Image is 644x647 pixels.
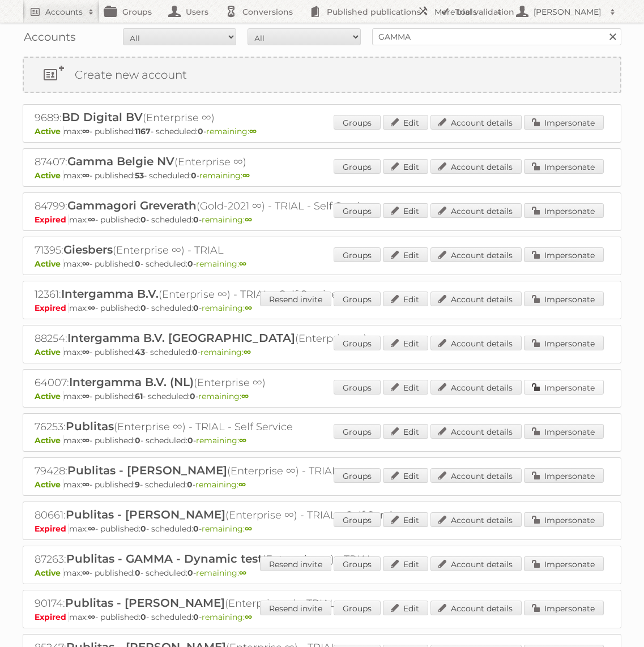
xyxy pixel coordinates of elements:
a: Impersonate [524,159,604,174]
span: remaining: [196,568,246,578]
a: Groups [334,292,381,306]
strong: ∞ [88,303,95,313]
span: Gamma Belgie NV [67,155,174,168]
a: Groups [334,424,381,439]
a: Groups [334,115,381,130]
strong: ∞ [88,524,95,534]
strong: 0 [187,259,193,269]
span: Active [35,391,63,401]
span: remaining: [198,391,249,401]
a: Impersonate [524,203,604,218]
span: Publitas - [PERSON_NAME] [65,596,225,610]
p: max: - published: - scheduled: - [35,435,609,445]
a: Impersonate [524,292,604,306]
h2: 80661: (Enterprise ∞) - TRIAL - Self Service [35,508,431,522]
strong: 61 [135,391,143,401]
strong: ∞ [82,126,89,136]
span: remaining: [196,435,246,445]
a: Account details [430,159,522,174]
span: Publitas - [PERSON_NAME] [67,464,227,477]
strong: ∞ [239,435,246,445]
strong: ∞ [239,259,246,269]
span: BD Digital BV [62,110,143,124]
p: max: - published: - scheduled: - [35,126,609,136]
a: Groups [334,512,381,527]
span: Active [35,347,63,357]
a: Edit [383,159,428,174]
strong: ∞ [82,479,89,490]
p: max: - published: - scheduled: - [35,303,609,313]
a: Account details [430,292,522,306]
a: Groups [334,601,381,615]
strong: ∞ [245,524,252,534]
strong: 0 [135,568,140,578]
a: Impersonate [524,115,604,130]
span: Intergamma B.V. [61,287,159,301]
a: Account details [430,468,522,483]
strong: 0 [140,612,146,622]
a: Groups [334,159,381,174]
p: max: - published: - scheduled: - [35,524,609,534]
a: Edit [383,115,428,130]
a: Edit [383,247,428,262]
strong: 53 [135,170,144,181]
p: max: - published: - scheduled: - [35,259,609,269]
a: Edit [383,601,428,615]
a: Impersonate [524,336,604,350]
h2: 79428: (Enterprise ∞) - TRIAL [35,464,431,478]
strong: 0 [187,479,193,490]
span: remaining: [202,612,252,622]
span: Active [35,479,63,490]
a: Impersonate [524,380,604,395]
span: Publitas - [PERSON_NAME] [66,508,225,521]
strong: 0 [135,435,140,445]
h2: 88254: (Enterprise ∞) [35,331,431,346]
h2: 12361: (Enterprise ∞) - TRIAL - Self Service [35,287,431,302]
a: Create new account [24,58,620,92]
h2: 9689: (Enterprise ∞) [35,110,431,125]
h2: 87263: (Enterprise ∞) - TRIAL [35,552,431,567]
span: Expired [35,524,69,534]
strong: 0 [193,303,199,313]
span: remaining: [201,347,251,357]
a: Edit [383,203,428,218]
strong: 0 [193,612,199,622]
span: Intergamma B.V. (NL) [69,375,194,389]
strong: ∞ [82,259,89,269]
strong: ∞ [82,170,89,181]
p: max: - published: - scheduled: - [35,215,609,225]
a: Impersonate [524,556,604,571]
a: Edit [383,336,428,350]
span: Intergamma B.V. [GEOGRAPHIC_DATA] [67,331,295,345]
a: Account details [430,247,522,262]
a: Impersonate [524,601,604,615]
a: Impersonate [524,424,604,439]
a: Edit [383,424,428,439]
strong: 0 [190,391,195,401]
a: Account details [430,601,522,615]
span: remaining: [202,215,252,225]
p: max: - published: - scheduled: - [35,347,609,357]
h2: 76253: (Enterprise ∞) - TRIAL - Self Service [35,419,431,434]
strong: 0 [187,568,193,578]
span: remaining: [206,126,257,136]
strong: 0 [193,215,199,225]
a: Groups [334,556,381,571]
a: Account details [430,380,522,395]
strong: ∞ [239,568,246,578]
strong: ∞ [242,170,250,181]
a: Groups [334,380,381,395]
a: Resend invite [260,601,331,615]
strong: ∞ [244,347,251,357]
strong: 43 [135,347,145,357]
span: Active [35,126,63,136]
a: Groups [334,468,381,483]
a: Edit [383,292,428,306]
strong: ∞ [88,215,95,225]
span: remaining: [195,479,246,490]
span: remaining: [202,303,252,313]
span: Giesbers [63,243,113,256]
h2: More tools [434,6,491,18]
a: Account details [430,424,522,439]
p: max: - published: - scheduled: - [35,568,609,578]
